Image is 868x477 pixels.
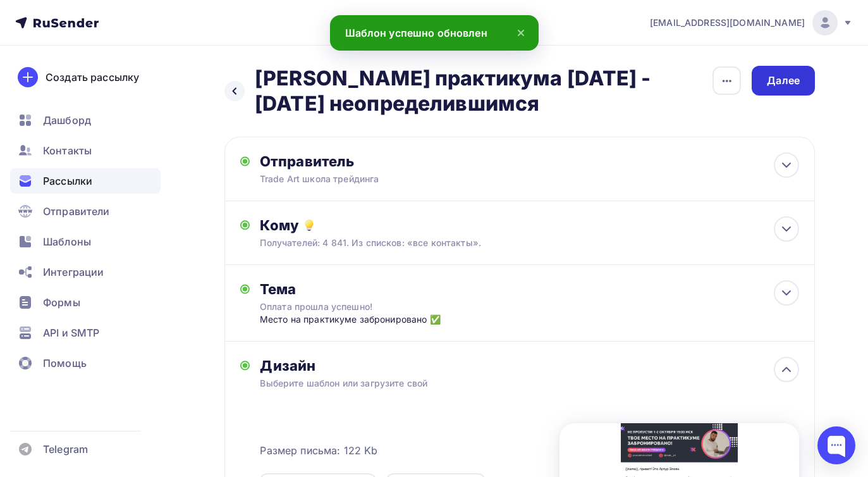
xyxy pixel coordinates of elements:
[650,10,853,35] a: [EMAIL_ADDRESS][DOMAIN_NAME]
[260,300,485,313] div: Оплата прошла успешно!
[260,216,799,234] div: Кому
[43,234,91,249] span: Шаблоны
[43,113,91,128] span: Дашборд
[767,73,800,88] div: Далее
[10,229,161,254] a: Шаблоны
[260,357,799,375] div: Дизайн
[260,152,534,170] div: Отправитель
[43,295,80,310] span: Формы
[260,237,745,249] div: Получателей: 4 841. Из списков: «все контакты».
[43,264,104,280] span: Интеграции
[10,108,161,133] a: Дашборд
[260,280,510,298] div: Тема
[260,443,377,458] span: Размер письма: 122 Kb
[10,168,161,194] a: Рассылки
[260,377,745,390] div: Выберите шаблон или загрузите свой
[43,143,92,158] span: Контакты
[46,70,139,85] div: Создать рассылку
[10,290,161,315] a: Формы
[43,204,110,219] span: Отправители
[260,173,506,185] div: Trade Art школа трейдинга
[10,199,161,224] a: Отправители
[650,16,805,29] span: [EMAIL_ADDRESS][DOMAIN_NAME]
[10,138,161,163] a: Контакты
[43,173,92,189] span: Рассылки
[255,66,712,116] h2: [PERSON_NAME] практикума [DATE] -[DATE] неопределившимся
[43,325,99,340] span: API и SMTP
[260,313,510,326] div: Место на практикуме забронировано ✅
[43,442,88,457] span: Telegram
[43,356,87,371] span: Помощь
